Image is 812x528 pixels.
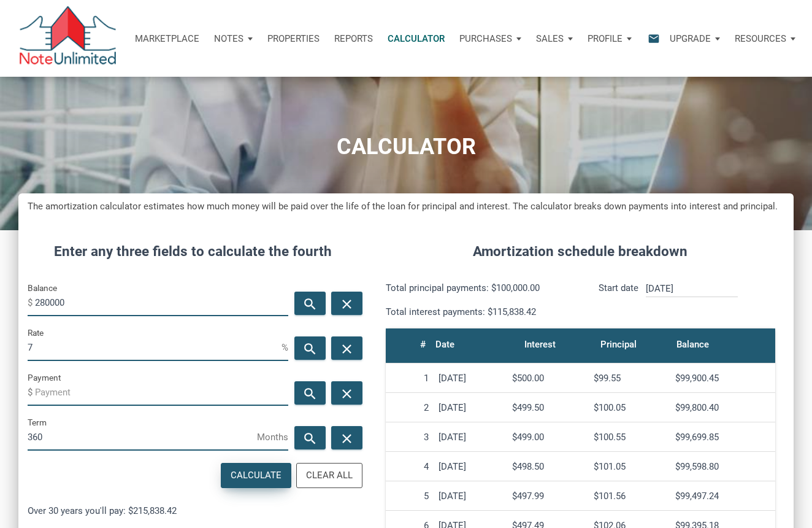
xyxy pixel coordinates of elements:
h4: Amortization schedule breakdown [377,241,784,262]
div: Interest [524,336,556,353]
i: search [303,296,318,311]
button: Clear All [296,463,362,488]
button: Resources [727,20,803,57]
div: $99,598.80 [675,461,770,472]
button: close [331,426,362,449]
button: email [638,20,662,57]
p: Profile [588,33,622,44]
div: 5 [391,491,429,502]
p: Total principal payments: $100,000.00 [386,281,572,295]
p: Purchases [459,33,512,44]
div: $100.55 [594,432,665,443]
div: Principal [600,336,637,353]
div: Balance [676,336,709,353]
p: Total interest payments: $115,838.42 [386,305,572,319]
p: Upgrade [670,33,711,44]
p: Notes [214,33,243,44]
button: Profile [580,20,639,57]
input: Balance [35,289,288,316]
i: email [646,31,661,45]
div: 3 [391,432,429,443]
div: $499.00 [512,432,584,443]
div: 2 [391,402,429,413]
div: $499.50 [512,402,584,413]
a: Calculator [380,20,452,57]
div: $99,800.40 [675,402,770,413]
input: Rate [28,333,282,361]
h4: Enter any three fields to calculate the fourth [28,241,358,262]
button: close [331,292,362,315]
button: Calculate [221,463,291,488]
p: Sales [536,33,564,44]
div: 1 [391,373,429,384]
button: close [331,336,362,360]
i: close [339,386,354,401]
button: Marketplace [128,20,207,57]
div: Calculate [231,468,282,483]
div: $498.50 [512,461,584,472]
label: Payment [28,370,61,385]
span: % [282,338,288,357]
i: close [339,430,354,446]
a: Properties [260,20,327,57]
i: close [339,341,354,356]
div: $101.05 [594,461,665,472]
div: # [420,336,426,353]
button: Upgrade [662,20,727,57]
label: Balance [28,281,57,295]
div: $101.56 [594,491,665,502]
button: Sales [529,20,580,57]
div: [DATE] [439,432,502,443]
span: $ [28,382,35,402]
h1: CALCULATOR [9,134,803,160]
p: Marketplace [135,33,199,44]
span: $ [28,293,35,313]
button: Purchases [452,20,529,57]
div: $99,900.45 [675,373,770,384]
button: search [294,336,326,360]
p: Start date [599,281,638,319]
div: Date [435,336,454,353]
input: Term [28,423,257,451]
label: Rate [28,325,44,340]
i: search [303,386,318,401]
i: close [339,296,354,311]
div: Clear All [306,468,353,483]
p: Over 30 years you'll pay: $215,838.42 [28,503,358,518]
h5: The amortization calculator estimates how much money will be paid over the life of the loan for p... [28,200,784,214]
p: Properties [267,33,320,44]
i: search [303,341,318,356]
div: [DATE] [439,491,502,502]
div: $99.55 [594,373,665,384]
button: close [331,381,362,405]
img: NoteUnlimited [18,6,117,71]
div: $99,497.24 [675,491,770,502]
div: [DATE] [439,402,502,413]
i: search [303,430,318,446]
button: search [294,292,326,315]
div: $497.99 [512,491,584,502]
div: $99,699.85 [675,432,770,443]
span: Months [257,427,288,447]
button: Notes [207,20,260,57]
div: 4 [391,461,429,472]
input: Payment [35,378,288,406]
p: Reports [334,33,373,44]
div: [DATE] [439,373,502,384]
button: search [294,381,326,405]
div: [DATE] [439,461,502,472]
p: Resources [735,33,786,44]
button: Reports [327,20,380,57]
div: $100.05 [594,402,665,413]
label: Term [28,415,47,430]
p: Calculator [388,33,445,44]
button: search [294,426,326,449]
div: $500.00 [512,373,584,384]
